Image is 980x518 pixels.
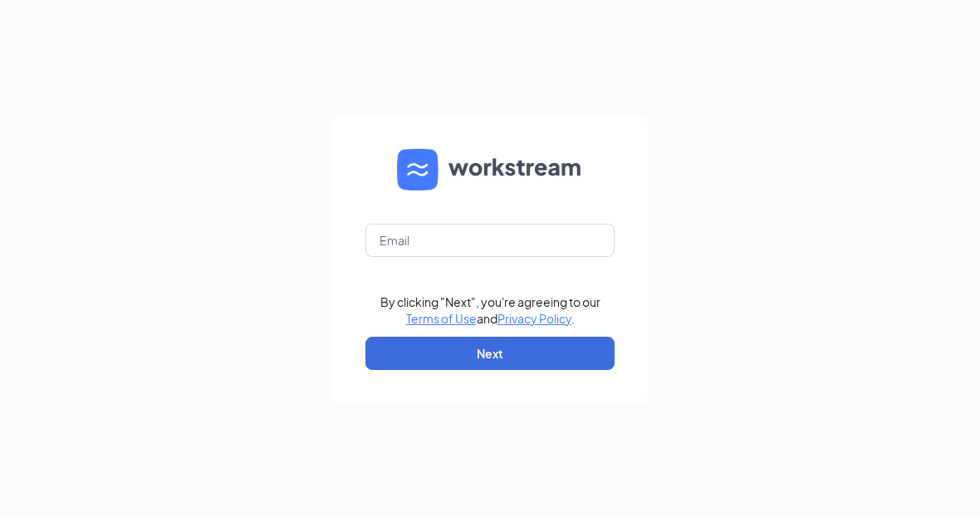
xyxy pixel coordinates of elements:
[406,311,477,326] a: Terms of Use
[497,311,571,326] a: Privacy Policy
[365,337,615,370] button: Next
[380,294,600,327] div: By clicking "Next", you're agreeing to our and .
[365,224,615,257] input: Email
[397,149,583,190] img: WS logo and Workstream text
